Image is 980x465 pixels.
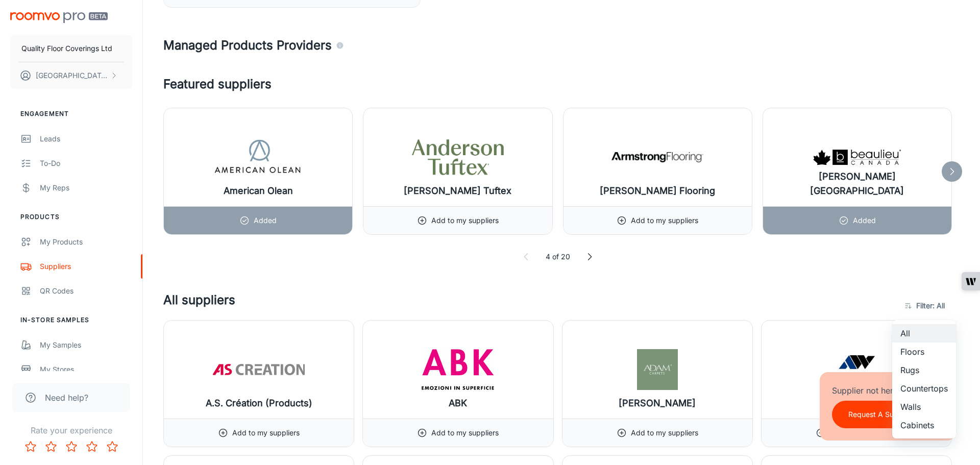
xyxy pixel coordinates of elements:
li: Cabinets [892,416,956,434]
li: Countertops [892,379,956,398]
li: Floors [892,342,956,361]
li: Walls [892,398,956,416]
li: Rugs [892,361,956,379]
li: All [892,324,956,342]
